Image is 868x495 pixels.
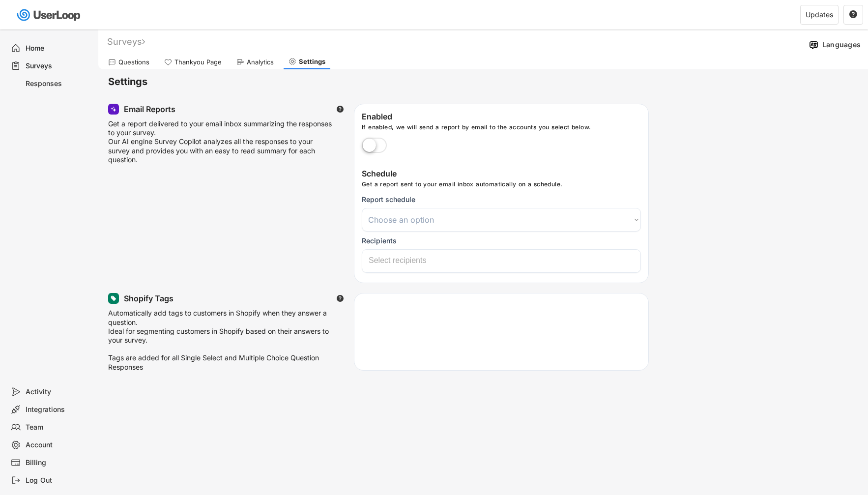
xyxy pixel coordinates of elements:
div: Recipients [362,236,397,245]
div: Billing [26,458,90,467]
div: Languages [822,40,861,49]
text:  [337,105,344,113]
div: Email Reports [124,104,175,115]
div: Log Out [26,476,90,485]
img: Language%20Icon.svg [809,40,819,50]
div: Surveys [107,36,145,47]
div: Team [26,423,90,432]
div: Settings [299,58,325,66]
div: Thankyou Page [174,58,222,66]
div: Analytics [247,58,274,66]
div: Activity [26,387,90,397]
div: Home [26,44,90,53]
div: Updates [806,11,833,18]
div: Automatically add tags to customers in Shopify when they answer a question. Ideal for segmenting ... [108,309,334,371]
text:  [849,10,857,19]
div: Integrations [26,405,90,414]
div: Report schedule [362,195,415,204]
div: Get a report sent to your email inbox automatically on a schedule. [362,180,643,190]
div: Surveys [26,61,90,71]
button:  [336,105,344,113]
h6: Settings [108,75,868,88]
button:  [336,294,344,302]
div: Schedule [362,169,643,180]
div: Questions [118,58,149,66]
div: If enabled, we will send a report by email to the accounts you select below. [362,123,648,135]
div: Get a report delivered to your email inbox summarizing the responses to your survey. Our AI engin... [108,119,334,164]
div: Responses [26,79,90,88]
div: Shopify Tags [124,293,174,304]
div: Enabled [362,112,648,123]
img: userloop-logo-01.svg [15,5,84,25]
div: Account [26,440,90,450]
input: Select recipients [369,256,639,265]
button:  [849,10,858,19]
img: MagicMajor.svg [111,106,116,112]
text:  [337,294,344,302]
